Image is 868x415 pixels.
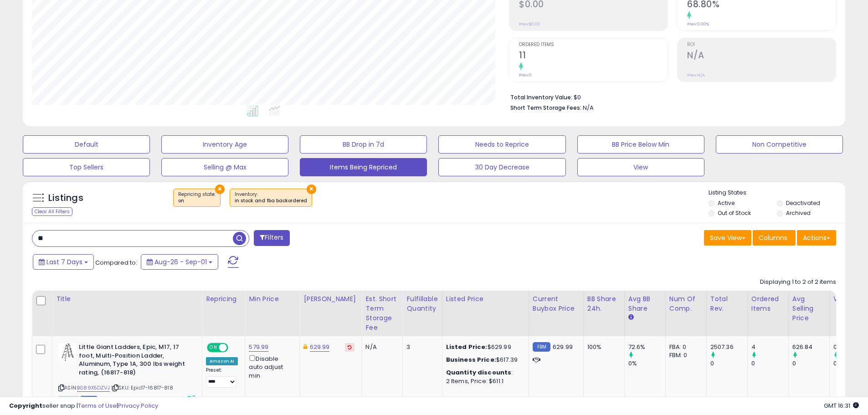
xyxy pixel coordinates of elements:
b: Business Price: [446,355,496,364]
div: 3 [406,343,435,351]
span: ON [208,344,219,352]
div: Preset: [206,367,238,388]
label: Active [718,199,734,207]
small: Prev: N/A [687,72,705,78]
span: 629.99 [553,343,573,351]
h2: 11 [519,50,668,62]
span: Last 7 Days [46,257,82,266]
div: : [446,369,522,377]
h2: N/A [687,50,836,62]
div: on [178,198,216,204]
small: Prev: $0.00 [519,21,540,27]
small: Prev: 0 [519,72,532,78]
a: Privacy Policy [118,401,158,410]
div: 0% [628,359,665,368]
span: ROI [687,42,836,47]
span: | SKU: Epic17-16817-818 [111,384,173,391]
button: Columns [753,230,796,246]
b: Listed Price: [446,343,488,351]
div: Est. Short Term Storage Fee [365,294,399,333]
div: Displaying 1 to 2 of 2 items [760,278,836,287]
b: Total Inventory Value: [510,93,572,101]
button: Non Competitive [716,135,843,154]
div: Repricing [206,294,241,304]
b: Short Term Storage Fees: [510,104,581,112]
div: Min Price [249,294,296,304]
div: seller snap | | [9,402,158,410]
div: 0 [751,359,788,368]
button: Aug-26 - Sep-01 [141,254,218,270]
div: FBM: 0 [669,351,699,359]
div: 72.6% [628,343,665,351]
label: Archived [786,209,811,217]
div: Num of Comp. [669,294,703,313]
button: Needs to Reprice [438,135,565,154]
div: 2507.36 [710,343,747,351]
div: 0 [710,359,747,368]
div: Total Rev. [710,294,744,313]
div: Clear All Filters [32,207,72,216]
b: Little Giant Ladders, Epic, M17, 17 foot, Multi-Position Ladder, Aluminum, Type 1A, 300 lbs weigh... [79,343,190,379]
div: Ordered Items [751,294,785,313]
button: Inventory Age [161,135,288,154]
label: Deactivated [786,199,820,207]
span: N/A [583,103,594,112]
label: Out of Stock [718,209,751,217]
div: 2 Items, Price: $611.1 [446,377,522,385]
li: $0 [510,91,829,102]
span: OFF [227,344,241,352]
button: 30 Day Decrease [438,158,565,176]
div: Avg BB Share [628,294,662,313]
div: Disable auto adjust min [249,354,293,380]
b: Quantity discounts [446,368,512,377]
div: FBA: 0 [669,343,699,351]
a: Terms of Use [78,401,117,410]
button: Selling @ Max [161,158,288,176]
small: FBM [533,342,550,352]
div: BB Share 24h. [587,294,621,313]
a: B089X5DZVJ [77,384,110,392]
div: 100% [587,343,617,351]
div: Title [56,294,198,304]
span: Columns [759,233,787,242]
button: Items Being Repriced [300,158,427,176]
div: Listed Price [446,294,525,304]
strong: Copyright [9,401,42,410]
div: $629.99 [446,343,522,351]
button: BB Drop in 7d [300,135,427,154]
span: Ordered Items [519,42,668,47]
small: Avg BB Share. [628,313,634,322]
button: × [215,184,225,194]
span: Inventory : [235,191,307,205]
small: Prev: 0.00% [687,21,709,27]
div: N/A [365,343,395,351]
div: Velocity [833,294,867,304]
button: Filters [254,230,289,246]
div: 626.84 [792,343,829,351]
button: Default [23,135,150,154]
div: 4 [751,343,788,351]
button: BB Price Below Min [577,135,704,154]
p: Listing States: [709,189,845,197]
div: Avg Selling Price [792,294,826,323]
span: Aug-26 - Sep-01 [154,257,207,266]
button: Save View [704,230,751,246]
div: Amazon AI [206,357,238,365]
div: 0 [792,359,829,368]
div: in stock and fba backordered [235,198,307,204]
span: Compared to: [95,258,137,267]
div: [PERSON_NAME] [303,294,358,304]
button: Last 7 Days [33,254,94,270]
img: 41c-iCHfChL._SL40_.jpg [58,343,77,361]
button: Actions [797,230,836,246]
button: Top Sellers [23,158,150,176]
h5: Listings [48,192,83,205]
span: Repricing state : [178,191,216,205]
button: × [307,184,316,194]
button: View [577,158,704,176]
span: 2025-09-9 16:31 GMT [824,401,859,410]
div: Fulfillable Quantity [406,294,438,313]
div: $617.39 [446,356,522,364]
a: 579.99 [249,343,268,352]
div: Current Buybox Price [533,294,580,313]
